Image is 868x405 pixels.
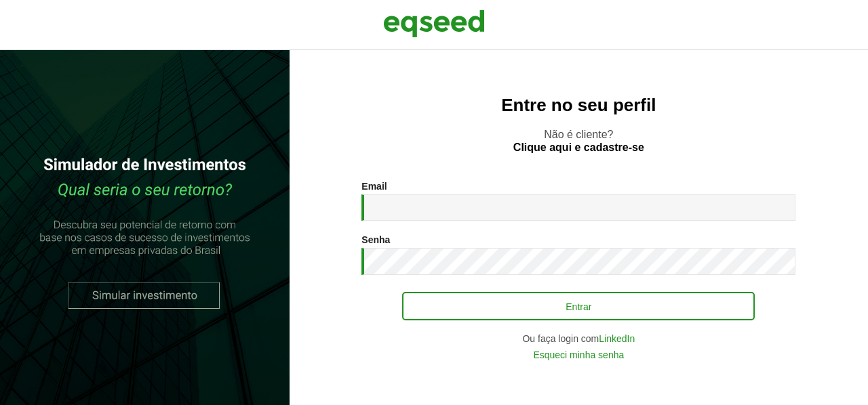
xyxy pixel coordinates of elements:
div: Ou faça login com [361,334,795,343]
h2: Entre no seu perfil [317,95,841,115]
a: Esqueci minha senha [533,350,624,360]
label: Senha [361,235,390,244]
button: Entrar [402,292,755,320]
label: Email [361,182,387,191]
a: LinkedIn [599,334,635,343]
a: Clique aqui e cadastre-se [513,142,644,153]
p: Não é cliente? [317,128,841,154]
img: EqSeed Logo [383,7,485,41]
